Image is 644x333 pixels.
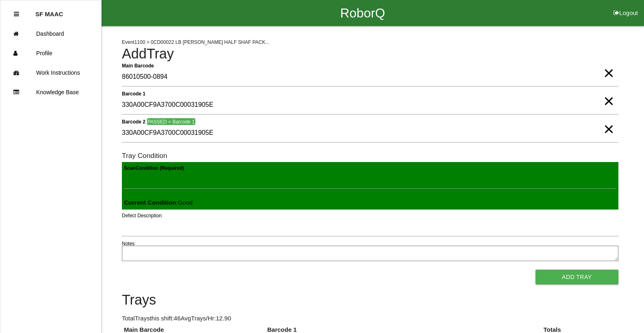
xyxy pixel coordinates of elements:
span: : Good [124,199,193,206]
h4: Add Tray [122,46,618,62]
label: Notes [122,240,134,247]
span: PASSED = Barcode 1 [147,118,195,125]
span: Clear Input [603,85,614,101]
p: SF MAAC [35,4,63,17]
a: Knowledge Base [0,82,101,102]
b: Scan Condition (Required) [124,165,184,171]
input: Required [122,68,618,86]
button: Add Tray [536,270,618,284]
b: Barcode 1 [122,91,145,96]
h6: Tray Condition [122,152,618,160]
label: Defect Description [122,212,162,219]
h4: Trays [122,292,618,308]
p: Total Trays this shift: 46 Avg Trays /Hr: 12.90 [122,314,618,323]
a: Work Instructions [0,63,101,82]
span: Event 1100 > 0CD00022 LB [PERSON_NAME] HALF SHAF PACK... [122,39,269,45]
b: Barcode 2 [122,119,145,124]
span: Clear Input [603,113,614,129]
a: Profile [0,43,101,63]
b: Current Condition [124,199,176,206]
div: Close [14,4,19,24]
b: Main Barcode [122,63,154,68]
a: Dashboard [0,24,101,43]
span: Clear Input [603,57,614,73]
